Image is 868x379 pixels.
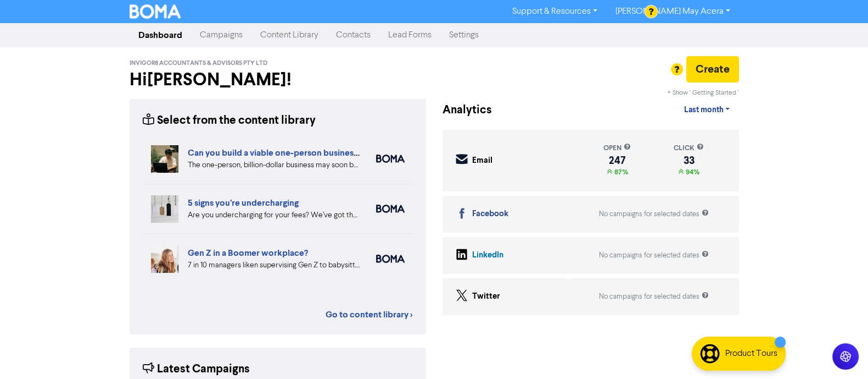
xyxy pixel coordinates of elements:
img: boma [376,155,405,163]
a: Content Library [251,24,327,46]
a: Lead Forms [379,24,440,46]
div: Latest Campaigns [143,361,250,378]
a: Settings [440,24,488,46]
img: boma_accounting [376,205,405,213]
a: Support & Resources [503,3,606,20]
a: Campaigns [191,24,251,46]
a: 5 signs you’re undercharging [188,197,299,208]
div: open [603,143,631,153]
div: The one-person, billion-dollar business may soon become a reality. But what are the pros and cons... [188,160,360,171]
img: boma [376,255,405,263]
div: 33 [674,156,704,165]
div: No campaigns for selected dates [599,209,709,219]
div: Select from the content library [143,112,316,129]
div: 7 in 10 managers liken supervising Gen Z to babysitting or parenting. But is your people manageme... [188,260,360,271]
h2: Hi [PERSON_NAME] ! [130,69,426,90]
div: Are you undercharging for your fees? We’ve got the five warning signs that can help you diagnose ... [188,210,360,221]
span: Invigor8 Accountants & Advisors Pty Ltd [130,59,267,67]
a: [PERSON_NAME] May Acera [606,3,738,20]
span: 87% [612,168,628,177]
div: Analytics [443,102,478,119]
div: LinkedIn [472,249,503,262]
a: Can you build a viable one-person business? [188,147,361,158]
div: click [674,143,704,153]
div: No campaigns for selected dates [599,292,709,302]
a: Dashboard [130,24,191,46]
button: Create [686,56,739,83]
a: Go to content library > [326,308,413,321]
a: Last month [675,99,738,121]
img: BOMA Logo [130,4,181,19]
div: No campaigns for selected dates [599,250,709,261]
div: Facebook [472,208,508,221]
div: 247 [603,156,631,165]
span: 94% [684,168,699,177]
iframe: Chat Widget [813,326,868,379]
div: Twitter [472,290,500,303]
div: + Show ' Getting Started ' [668,88,739,98]
a: Gen Z in a Boomer workplace? [188,248,308,259]
span: Last month [684,105,723,115]
div: Email [472,155,492,167]
a: Contacts [327,24,379,46]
